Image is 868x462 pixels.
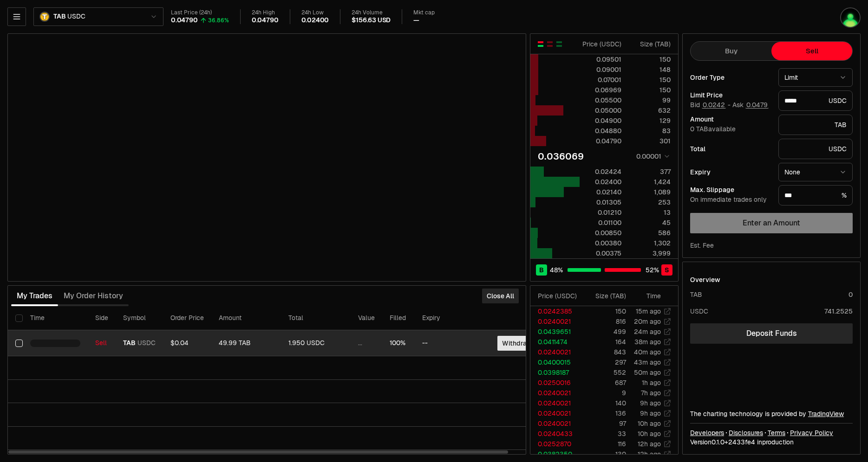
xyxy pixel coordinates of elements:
div: 0.00380 [580,238,621,248]
div: 24h Low [301,9,329,16]
th: Order Price [163,306,211,330]
div: 0.01210 [580,208,621,217]
div: 0.02424 [580,167,621,176]
div: 150 [629,55,671,64]
div: 0.00850 [580,228,621,237]
div: ... [358,339,375,347]
td: 499 [583,327,627,337]
div: 1,302 [629,238,671,248]
time: 10h ago [638,419,661,428]
div: 0.036069 [538,150,584,163]
a: Deposit Funds [690,323,853,344]
td: 687 [583,378,627,388]
td: 0.0240021 [530,316,583,327]
time: 50m ago [634,368,661,377]
div: USDC [778,139,853,159]
th: Side [88,306,116,330]
div: 253 [629,198,671,207]
button: Withdraw [497,336,537,351]
div: 0.04790 [252,16,279,25]
td: 0.0240021 [530,347,583,357]
div: 1,424 [629,177,671,186]
div: 1,089 [629,187,671,197]
td: 0.0240021 [530,408,583,418]
button: Sell [771,42,852,60]
td: 0.0240021 [530,418,583,429]
div: 0 [848,290,853,299]
div: USDC [690,307,708,316]
span: S [665,265,669,275]
div: USDC [778,90,853,111]
div: 0.00375 [580,249,621,258]
div: $156.63 USD [352,16,391,25]
button: My Trades [11,287,58,305]
a: Developers [690,428,724,437]
th: Time [23,306,88,330]
th: Total [281,306,351,330]
div: Time [634,291,661,301]
td: 0.0398187 [530,367,583,378]
div: 0.02140 [580,187,621,197]
td: 0.0242385 [530,306,583,316]
td: 0.0411474 [530,337,583,347]
a: Privacy Policy [790,428,833,437]
div: 0.06969 [580,85,621,95]
img: TAB.png [39,12,50,22]
div: 377 [629,167,671,176]
button: None [778,163,853,181]
button: Show Buy and Sell Orders [537,40,544,48]
span: TAB [53,13,65,21]
div: Last Price (24h) [171,9,229,16]
time: 9h ago [640,399,661,407]
div: 99 [629,96,671,105]
td: 97 [583,418,627,429]
span: Ask [732,101,769,109]
div: 0.05000 [580,106,621,115]
time: 12h ago [638,440,661,448]
td: -- [415,330,477,356]
div: Overview [690,275,720,284]
div: 586 [629,228,671,237]
time: 12h ago [638,450,661,458]
td: 116 [583,439,627,449]
div: % [778,185,853,205]
td: 0.0400015 [530,357,583,367]
img: utf8 [840,7,861,28]
div: Limit Price [690,92,771,98]
div: Order Type [690,74,771,81]
td: 0.0252870 [530,439,583,449]
div: 24h High [252,9,279,16]
td: 9 [583,388,627,398]
div: Expiry [690,169,771,175]
button: My Order History [58,287,129,305]
td: 140 [583,398,627,408]
a: TradingView [808,410,844,418]
div: Mkt cap [413,9,435,16]
div: 0.01305 [580,198,621,207]
span: 52 % [646,265,659,275]
time: 1h ago [642,379,661,387]
div: 0.04790 [580,136,621,146]
td: 0.0250016 [530,378,583,388]
div: 0.01100 [580,218,621,227]
div: 45 [629,218,671,227]
div: 24h Volume [352,9,391,16]
span: 0 TAB available [690,125,736,133]
time: 40m ago [634,348,661,356]
div: 0.02400 [301,16,329,25]
div: On immediate trades only [690,196,771,204]
div: — [413,16,419,25]
div: 49.99 TAB [219,339,274,347]
th: Symbol [116,306,163,330]
div: 0.04880 [580,126,621,135]
div: 0.09501 [580,55,621,64]
time: 15m ago [636,307,661,315]
div: Total [690,146,771,152]
div: 150 [629,85,671,95]
span: USDC [67,13,85,21]
div: 301 [629,136,671,146]
td: 130 [583,449,627,459]
button: Limit [778,68,853,87]
td: 816 [583,316,627,327]
div: Price ( USDC ) [538,291,583,301]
